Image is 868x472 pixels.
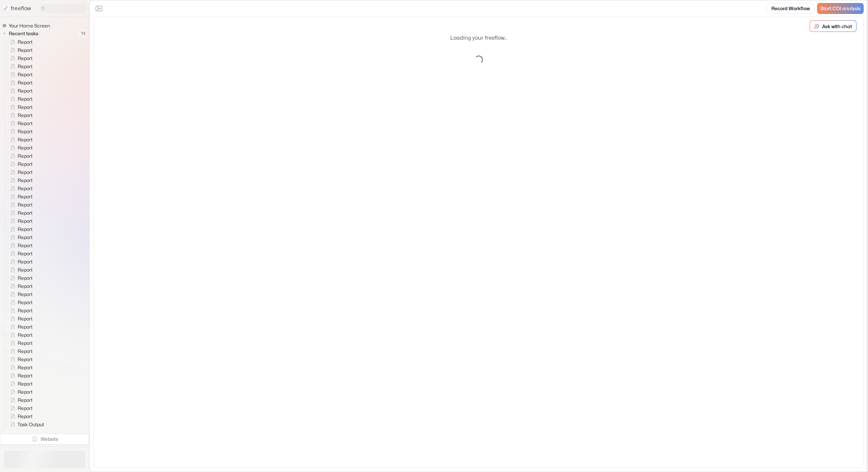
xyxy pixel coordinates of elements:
a: Report [5,339,35,347]
a: Report [5,46,35,54]
a: Report [5,87,35,95]
span: Report [16,210,35,216]
p: Ask with chat [822,23,852,30]
a: Report [5,315,35,323]
a: Report [5,331,35,339]
a: Report [5,404,35,412]
span: Report [16,413,35,420]
span: Report [16,144,35,151]
span: Report [16,364,35,371]
span: Recent tasks [7,30,40,37]
a: Report [5,363,35,372]
a: Report [5,233,35,241]
button: Recent tasks [2,29,41,38]
a: Report [5,307,35,315]
a: Report [5,127,35,136]
a: Report [5,152,35,160]
a: Report [5,388,35,396]
span: Report [16,389,35,395]
span: Your Home Screen [7,22,52,29]
span: Report [16,258,35,265]
button: Close the sidebar [94,3,104,14]
span: Report [16,250,35,257]
span: Report [16,55,35,62]
a: Report [5,184,35,193]
a: Report [5,168,35,176]
a: Report [5,225,35,233]
a: Report [5,380,35,388]
a: Report [5,266,35,274]
span: Start COI analysis [820,6,861,12]
span: Report [16,275,35,281]
span: Report [16,161,35,168]
span: Report [16,242,35,249]
a: Report [5,103,35,111]
span: Report [16,299,35,306]
span: Report [16,185,35,192]
span: Report [16,218,35,224]
span: Report [16,315,35,322]
a: Report [5,347,35,355]
a: Report [5,160,35,168]
span: Report [16,71,35,78]
a: Report [5,176,35,184]
a: Report [5,323,35,331]
span: Report [16,193,35,200]
span: Report [16,87,35,94]
span: Report [16,348,35,355]
span: Report [16,112,35,119]
span: Report [16,177,35,184]
span: Report [16,234,35,241]
span: Report [16,405,35,412]
span: Report [16,397,35,404]
span: Report [16,372,35,379]
a: Report [5,250,35,258]
a: Report [5,217,35,225]
a: Report [5,201,35,209]
span: Report [16,291,35,298]
span: Report [16,136,35,143]
a: Report [5,111,35,119]
a: Report [5,241,35,250]
a: Report [5,282,35,290]
span: 74 [78,29,89,38]
span: Report [16,120,35,127]
span: Report [16,201,35,208]
a: Task Output [5,420,47,429]
span: Report [16,267,35,273]
span: Report [16,96,35,102]
a: Report [5,258,35,266]
span: Report [16,307,35,314]
a: Task Output [5,429,47,437]
a: Report [5,95,35,103]
a: Report [5,355,35,363]
p: freeflow [11,4,31,13]
a: Report [5,290,35,298]
span: Report [16,128,35,135]
span: Report [16,169,35,176]
a: Report [5,396,35,404]
a: Report [5,71,35,79]
a: Report [5,412,35,420]
a: Report [5,136,35,144]
a: Report [5,209,35,217]
a: Report [5,372,35,380]
a: Report [5,62,35,71]
span: Report [16,283,35,290]
a: Report [5,193,35,201]
span: Report [16,47,35,54]
a: Your Home Screen [2,22,53,29]
span: Report [16,39,35,45]
span: Report [16,332,35,338]
a: Report [5,79,35,87]
a: Record Workflow [767,3,814,14]
a: Report [5,298,35,307]
span: Report [16,104,35,111]
span: Report [16,340,35,347]
span: Report [16,356,35,363]
a: freeflow [3,4,31,13]
span: Task Output [16,421,46,428]
span: Report [16,380,35,387]
a: Report [5,144,35,152]
span: Task Output [16,429,46,436]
